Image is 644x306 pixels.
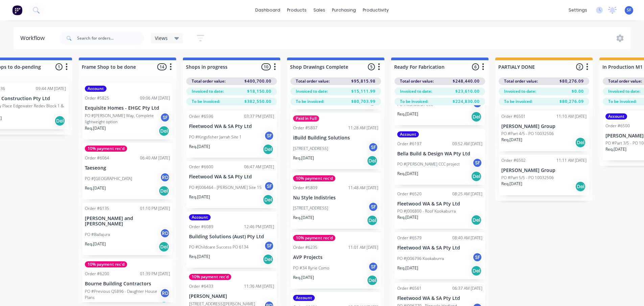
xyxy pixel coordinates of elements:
span: Invoiced to date: [608,88,640,94]
div: Account [397,131,419,137]
div: SF [264,241,274,251]
p: Fleetwood WA & SA Pty Ltd [397,201,482,207]
span: Invoiced to date: [504,88,536,94]
div: Del [471,265,482,276]
div: Order #6200 [85,271,109,277]
div: 10% payment rec'dOrder #580911:48 AM [DATE]Nu Style Indistries[STREET_ADDRESS]SFReq.[DATE]Del [290,173,381,229]
div: 12:46 PM [DATE] [244,224,274,230]
div: Account [85,86,106,92]
span: Total order value: [296,78,330,84]
img: Factory [12,5,22,15]
p: Exquisite Homes - EHGC Pty Ltd [85,105,170,111]
div: 11:48 AM [DATE] [348,185,378,191]
p: PO #Kingsfisher Jarrah Site 1 [189,134,242,140]
div: 10% payment rec'dOrder #606406:40 AM [DATE]TaeseongPO #[GEOGRAPHIC_DATA]RDReq.[DATE]Del [82,143,173,199]
div: productivity [359,5,392,15]
div: Order #5809 [293,185,317,191]
div: Del [54,115,65,126]
p: Fleetwood WA & SA Pty Ltd [397,245,482,251]
div: RD [160,172,170,182]
span: To be invoiced: [296,99,324,105]
div: AccountOrder #608912:46 PM [DATE]Building Solutions (Aust) Pty LtdPO #Childcare Success PO 6134SF... [186,212,277,268]
div: 09:52 AM [DATE] [452,141,482,147]
div: 11:10 AM [DATE] [556,113,587,119]
div: Account [293,295,315,301]
p: PO #Ballajura [85,232,110,238]
span: To be invoiced: [504,99,532,105]
div: Del [471,171,482,182]
div: Del [367,215,378,226]
div: 10% payment rec'd [85,146,127,152]
div: Order #6064 [85,155,109,161]
div: products [284,5,310,15]
span: $95,815.98 [351,78,376,84]
span: Views [155,35,168,42]
p: Nu Style Indistries [293,195,378,201]
p: PO #[GEOGRAPHIC_DATA] [85,176,132,182]
p: [PERSON_NAME] Group [501,124,587,129]
p: [PERSON_NAME] [189,293,274,299]
div: 08:40 AM [DATE] [452,235,482,241]
p: Fleetwood WA & SA Pty Ltd [189,174,274,180]
div: 10% payment rec'd [293,175,335,181]
p: [PERSON_NAME] Group [501,168,587,173]
p: [STREET_ADDRESS] [293,205,328,211]
div: Workflow [20,34,48,42]
p: Req. [DATE] [397,111,418,117]
p: Req. [DATE] [189,194,210,200]
p: PO #J006464 - [PERSON_NAME] Site 15 [189,184,262,191]
p: PO #[PERSON_NAME] CCC project [397,161,460,167]
div: Order #6520 [397,191,422,197]
p: PO #Previous Q5896 - Daughter House Plans [85,288,160,301]
div: 03:37 PM [DATE] [244,113,274,119]
div: 01:39 PM [DATE] [140,271,170,277]
span: $0.00 [572,88,584,94]
p: PO #Part 5/5 - PO 10032506 [501,175,554,181]
div: Paid in FullOrder #580711:28 AM [DATE]iBuild Building Solutions[STREET_ADDRESS]SFReq.[DATE]Del [290,113,381,169]
div: Order #650211:11 AM [DATE][PERSON_NAME] GroupPO #Part 5/5 - PO 10032506Req.[DATE]Del [499,155,589,195]
span: SF [627,7,631,13]
div: RD [160,288,170,298]
p: Req. [DATE] [189,144,210,150]
div: Order #5807 [293,125,317,131]
p: Building Solutions (Aust) Pty Ltd [189,234,274,240]
p: Req. [DATE] [605,146,626,152]
div: 11:01 AM [DATE] [348,244,378,250]
span: $80,276.09 [559,99,584,105]
div: 01:10 PM [DATE] [140,205,170,212]
span: Total order value: [192,78,225,84]
div: SF [264,131,274,141]
div: Order #652008:25 AM [DATE]Fleetwood WA & SA Pty LtdPO #J006800 - Roof KookaburraReq.[DATE]Del [395,188,485,229]
p: [STREET_ADDRESS] [293,146,328,152]
p: PO #34 Ryrie Como [293,265,329,271]
p: Fleetwood WA & SA Pty Ltd [397,296,482,301]
span: $23,610.00 [455,88,480,94]
p: Bella Build & Design WA Pty Ltd [397,151,482,157]
span: Total order value: [504,78,538,84]
div: 10% payment rec'dOrder #623511:01 AM [DATE]AVP ProjectsPO #34 Ryrie ComoSFReq.[DATE]Del [290,232,381,289]
p: Req. [DATE] [293,155,314,161]
div: Order #5825 [85,95,109,101]
span: $18,150.00 [247,88,271,94]
span: $80,703.99 [351,99,376,105]
span: Invoiced to date: [296,88,328,94]
p: Fleetwood WA & SA Pty Ltd [189,124,274,129]
span: $80,276.09 [559,78,584,84]
div: 08:25 AM [DATE] [452,191,482,197]
div: Del [575,181,586,192]
div: Order #6500 [605,123,630,129]
span: Total order value: [400,78,434,84]
p: Bourne Building Contractors [85,281,170,287]
div: RD [160,228,170,238]
div: 06:47 AM [DATE] [244,164,274,170]
div: Order #6502 [501,157,526,163]
span: To be invoiced: [192,99,220,105]
div: Order #6561 [397,285,422,291]
span: $400,700.00 [244,78,271,84]
div: Order #613501:10 PM [DATE][PERSON_NAME] and [PERSON_NAME]PO #BallajuraRDReq.[DATE]Del [82,203,173,256]
div: Del [367,275,378,286]
div: Del [263,194,273,205]
p: PO #J006800 - Roof Kookaburra [397,208,456,214]
div: SF [160,112,170,123]
a: dashboard [252,5,284,15]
